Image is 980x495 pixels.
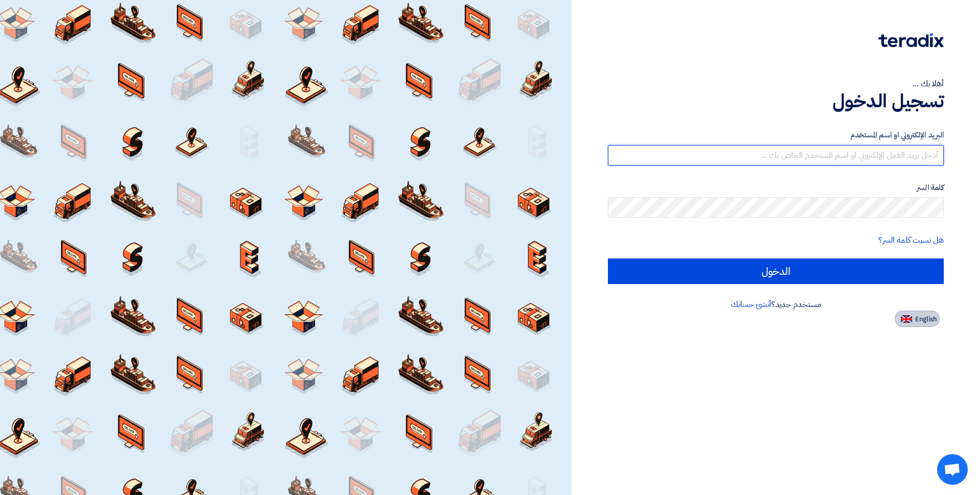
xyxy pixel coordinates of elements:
button: English [895,311,940,327]
input: أدخل بريد العمل الإلكتروني او اسم المستخدم الخاص بك ... [608,145,944,166]
label: البريد الإلكتروني او اسم المستخدم [608,129,944,141]
div: أهلا بك ... [608,78,944,90]
h1: تسجيل الدخول [608,90,944,112]
div: مستخدم جديد؟ [608,298,944,311]
span: English [915,316,937,323]
input: الدخول [608,258,944,284]
img: Teradix logo [878,33,944,48]
a: هل نسيت كلمة السر؟ [878,234,944,246]
a: أنشئ حسابك [731,298,771,311]
div: Open chat [937,454,968,485]
label: كلمة السر [608,182,944,194]
img: en-US.png [901,315,912,323]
